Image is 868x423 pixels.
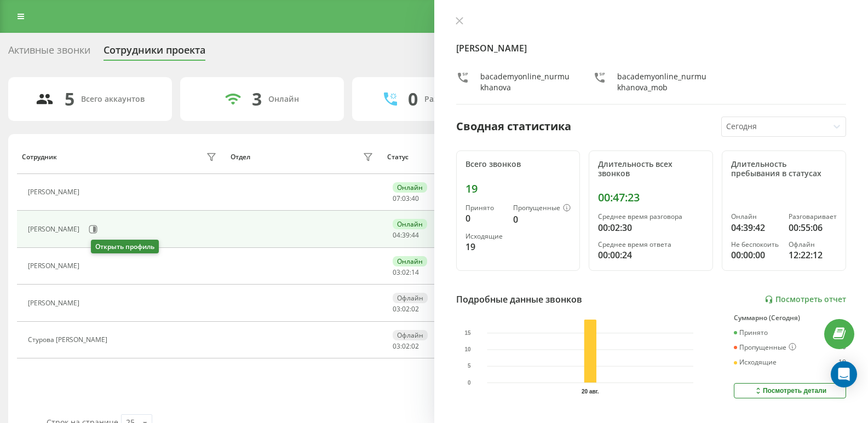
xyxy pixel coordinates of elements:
div: 0 [465,212,505,225]
div: : : [393,305,419,313]
button: Посмотреть детали [734,383,846,398]
a: Посмотреть отчет [764,295,846,304]
div: 00:02:30 [598,221,704,234]
div: 0 [513,213,571,226]
div: 19 [465,240,505,253]
div: 3 [252,89,262,109]
div: Посмотреть детали [754,386,826,395]
text: 20 авг. [582,389,599,395]
div: Принято [465,204,505,212]
div: [PERSON_NAME] [28,188,82,196]
span: 03 [393,341,400,351]
div: Длительность пребывания в статусах [731,160,837,178]
div: Онлайн [731,213,779,221]
text: 10 [464,346,471,352]
div: Open Intercom Messenger [831,361,857,387]
div: bacademyonline_nurmukhanova_mob [617,71,709,93]
div: Сотрудник [22,153,57,161]
div: Сотрудники проекта [104,44,205,61]
div: Сводная статистика [456,118,571,135]
div: Исходящие [465,233,505,240]
span: 02 [411,304,419,314]
div: Среднее время ответа [598,241,704,248]
div: [PERSON_NAME] [28,299,82,307]
div: 12:22:12 [789,248,837,262]
div: Всего аккаунтов [81,95,145,104]
div: Отдел [231,153,250,161]
div: 00:47:23 [598,191,704,204]
span: 40 [411,194,419,203]
div: 04:39:42 [731,221,779,234]
div: Пропущенные [513,204,571,213]
div: Длительность всех звонков [598,160,704,178]
div: Онлайн [268,95,299,104]
span: 07 [393,194,400,203]
div: 0 [408,89,418,109]
div: Онлайн [393,219,427,229]
span: 02 [402,268,410,277]
div: Онлайн [393,256,427,266]
span: 02 [411,341,419,351]
div: Активные звонки [8,44,90,61]
span: 03 [402,194,410,203]
div: Офлайн [393,293,428,303]
div: [PERSON_NAME] [28,225,82,233]
div: Не беспокоить [731,241,779,248]
span: 39 [402,230,410,240]
div: [PERSON_NAME] [28,262,82,270]
div: : : [393,343,419,350]
div: Cтурова [PERSON_NAME] [28,336,110,344]
div: 19 [838,358,846,366]
div: 00:00:00 [731,248,779,262]
div: : : [393,231,419,239]
div: Открыть профиль [91,240,159,253]
div: Исходящие [734,358,777,366]
div: Подробные данные звонков [456,293,582,306]
div: Суммарно (Сегодня) [734,314,846,322]
h4: [PERSON_NAME] [456,42,847,55]
div: Принято [734,329,768,337]
div: Разговаривает [789,213,837,221]
div: bacademyonline_nurmukhanova [480,71,572,93]
div: Пропущенные [734,343,796,352]
span: 14 [411,268,419,277]
div: 19 [465,182,571,195]
span: 03 [393,304,400,314]
div: : : [393,269,419,276]
div: 00:00:24 [598,248,704,262]
span: 02 [402,341,410,351]
span: 04 [393,230,400,240]
span: 02 [402,304,410,314]
div: Офлайн [393,330,428,340]
div: 00:55:06 [789,221,837,234]
text: 15 [464,330,471,336]
div: 5 [65,89,74,109]
div: Разговаривают [424,95,484,104]
span: 44 [411,230,419,240]
div: Среднее время разговора [598,213,704,221]
span: 03 [393,268,400,277]
text: 5 [467,363,470,369]
div: Всего звонков [465,160,571,169]
div: Офлайн [789,241,837,248]
div: Онлайн [393,182,427,193]
text: 0 [467,380,470,386]
div: Статус [387,153,409,161]
div: : : [393,195,419,202]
